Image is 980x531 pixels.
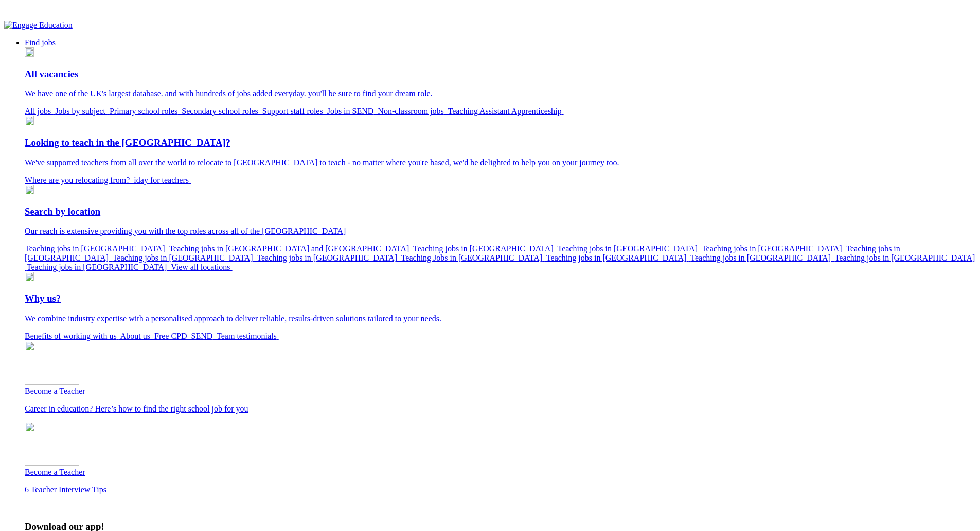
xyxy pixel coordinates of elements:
a: All jobs [25,107,55,115]
h3: Looking to teach in the [GEOGRAPHIC_DATA]? [25,137,976,148]
a: Teaching jobs in [GEOGRAPHIC_DATA] and [GEOGRAPHIC_DATA] [169,244,413,253]
p: 6 Teacher Interview Tips [25,485,976,494]
a: Teaching jobs in [GEOGRAPHIC_DATA] [25,244,169,253]
a: Secondary school roles [182,107,262,115]
a: Teaching jobs in [GEOGRAPHIC_DATA] [557,244,701,253]
a: Teaching jobs in [GEOGRAPHIC_DATA] [546,253,690,262]
p: We combine industry expertise with a personalised approach to deliver reliable, results-driven so... [25,314,976,323]
a: Where are you relocating from? [25,176,134,184]
a: Become a Teacher Career in education? Here’s how to find the right school job for you [25,341,976,414]
p: We have one of the UK's largest database. and with hundreds of jobs added everyday. you'll be sur... [25,89,976,98]
a: Teaching jobs in [GEOGRAPHIC_DATA] [113,253,257,262]
a: Teaching jobs in [GEOGRAPHIC_DATA] [690,253,834,262]
a: Jobs in SEND [327,107,378,115]
h3: All vacancies [25,68,976,80]
h3: Search by location [25,206,976,217]
a: Teaching jobs in [GEOGRAPHIC_DATA] [702,244,846,253]
a: Teaching jobs in [GEOGRAPHIC_DATA] [413,244,557,253]
h3: Why us? [25,293,976,304]
a: Teaching jobs in [GEOGRAPHIC_DATA] [25,244,900,262]
img: Engage Education [4,21,73,30]
p: Career in education? Here’s how to find the right school job for you [25,404,976,414]
a: Why us? We combine industry expertise with a personalised approach to deliver reliable, results-d... [25,293,976,323]
span: Become a Teacher [25,387,85,396]
a: Primary school roles [110,107,182,115]
a: All vacancies We have one of the UK's largest database. and with hundreds of jobs added everyday.... [25,68,976,99]
a: About us [120,332,154,340]
a: Jobs by subject [55,107,110,115]
p: We've supported teachers from all over the world to relocate to [GEOGRAPHIC_DATA] to teach - no m... [25,158,976,167]
a: Non-classroom jobs [378,107,448,115]
a: Search by location Our reach is extensive providing you with the top roles across all of the [GEO... [25,206,976,236]
a: Teaching Jobs in [GEOGRAPHIC_DATA] [401,253,546,262]
a: Teaching Assistant Apprenticeship [448,107,564,115]
a: View all locations [171,263,232,271]
a: Find jobs [25,38,56,47]
a: Teaching jobs in [GEOGRAPHIC_DATA] [27,263,171,271]
a: Become a Teacher 6 Teacher Interview Tips [25,422,976,494]
a: Free CPD [154,332,191,340]
a: Support staff roles [262,107,327,115]
a: Teaching jobs in [GEOGRAPHIC_DATA] [257,253,401,262]
a: SEND [191,332,217,340]
a: iday for teachers [134,176,191,184]
p: Our reach is extensive providing you with the top roles across all of the [GEOGRAPHIC_DATA] [25,227,976,236]
a: Teaching jobs in [GEOGRAPHIC_DATA] [25,253,975,271]
a: Benefits of working with us [25,332,120,340]
a: Looking to teach in the [GEOGRAPHIC_DATA]? We've supported teachers from all over the world to re... [25,137,976,167]
span: Become a Teacher [25,468,85,476]
a: Team testimonials [217,332,279,340]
